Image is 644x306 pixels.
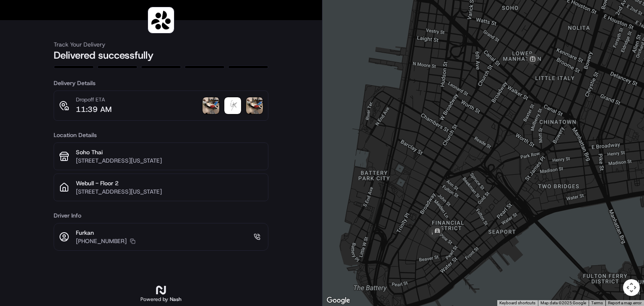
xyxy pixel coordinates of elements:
[591,301,603,305] a: Terms (opens in new tab)
[54,131,268,139] h3: Location Details
[54,79,268,87] h3: Delivery Details
[540,301,586,305] span: Map data ©2025 Google
[76,179,263,187] p: Webull - Floor 2
[76,96,112,104] p: Dropoff ETA
[76,228,135,237] p: Furkan
[150,9,172,31] img: logo-public_tracking_screen-Sharebite-1703187580717.png
[246,97,263,114] img: photo_proof_of_delivery image
[325,295,352,306] a: Open this area in Google Maps (opens a new window)
[54,211,268,220] h3: Driver Info
[54,40,268,49] h3: Track Your Delivery
[76,156,263,165] p: [STREET_ADDRESS][US_STATE]
[170,296,182,303] span: Nash
[76,148,263,156] p: Soho Thai
[203,97,219,114] img: photo_proof_of_delivery image
[140,296,182,303] h2: Powered by
[54,49,268,62] h2: Delivered successfully
[224,97,241,114] img: signature_proof_of_delivery image
[325,295,352,306] img: Google
[499,300,535,306] button: Keyboard shortcuts
[608,301,641,305] a: Report a map error
[76,187,263,196] p: [STREET_ADDRESS][US_STATE]
[623,279,640,296] button: Map camera controls
[76,237,127,245] p: [PHONE_NUMBER]
[76,104,112,115] p: 11:39 AM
